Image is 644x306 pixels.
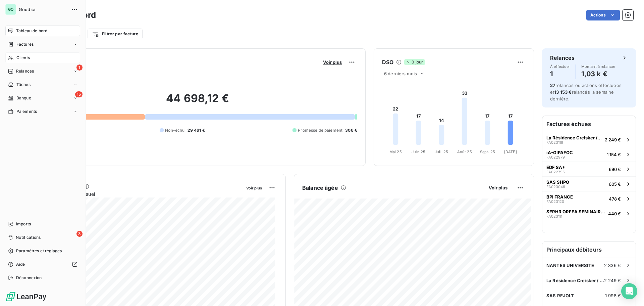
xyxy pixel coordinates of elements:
[165,127,184,133] span: Non-échu
[5,4,16,15] div: GO
[404,59,425,65] span: 0 jour
[38,190,241,198] span: Chiffre d'affaires mensuel
[16,275,42,281] span: Déconnexion
[412,149,425,154] tspan: Juin 25
[546,170,565,174] span: FA022795
[76,64,83,71] span: 1
[504,149,517,154] tspan: [DATE]
[546,278,604,283] span: La Résidence Creisker / CRT Loire Littoral
[246,186,262,190] span: Voir plus
[542,191,636,206] button: BPI FRANCEFA023120478 €
[609,167,621,172] span: 690 €
[302,184,338,192] h6: Balance âgée
[550,83,622,101] span: relances ou actions effectuées et relancés la semaine dernière.
[16,68,34,74] span: Relances
[604,278,621,283] span: 2 249 €
[384,71,417,76] span: 6 derniers mois
[542,162,636,176] button: EDF SA*FA022795690 €
[609,196,621,202] span: 478 €
[546,155,565,159] span: FA022979
[16,28,47,34] span: Tableau de bord
[187,127,205,133] span: 29 461 €
[621,283,637,299] div: Open Intercom Messenger
[554,89,572,95] span: 13 153 €
[542,147,636,162] button: iA-GIPAFOCFA0229791 154 €
[581,64,615,69] span: Montant à relancer
[389,149,402,154] tspan: Mai 25
[542,132,636,147] button: La Résidence Creisker / CRT Loire LittoralFA0231162 249 €
[435,149,448,154] tspan: Juil. 25
[546,263,594,268] span: NANTES UNIVERSITE
[546,150,573,155] span: iA-GIPAFOC
[5,291,47,302] img: Logo LeanPay
[19,7,67,12] span: Goudici
[16,248,62,254] span: Paramètres et réglages
[382,58,393,66] h6: DSO
[542,206,636,221] button: SERHR ORFEA SEMINAIRESFA023111440 €
[542,116,636,132] h6: Factures échues
[457,149,472,154] tspan: Août 25
[321,59,344,65] button: Voir plus
[487,185,509,191] button: Voir plus
[546,209,605,214] span: SERHR ORFEA SEMINAIRES
[604,263,621,268] span: 2 336 €
[16,108,37,115] span: Paiements
[75,91,83,97] span: 15
[546,165,565,170] span: EDF SA*
[5,259,80,270] a: Aide
[244,185,264,191] button: Voir plus
[550,83,555,88] span: 27
[16,261,25,267] span: Aide
[546,200,564,204] span: FA023120
[581,69,615,79] h4: 1,03 k €
[546,140,563,144] span: FA023116
[546,214,562,218] span: FA023111
[546,185,565,189] span: FA023046
[546,179,569,185] span: SAS SHPO
[489,185,507,190] span: Voir plus
[608,211,621,216] span: 440 €
[480,149,495,154] tspan: Sept. 25
[546,293,574,298] span: SAS REJOLT
[546,194,573,200] span: BPI FRANCE
[88,29,143,39] button: Filtrer par facture
[16,82,31,88] span: Tâches
[609,181,621,187] span: 605 €
[323,59,342,65] span: Voir plus
[550,69,570,79] h4: 1
[16,55,30,61] span: Clients
[16,41,34,47] span: Factures
[605,137,621,142] span: 2 249 €
[586,10,620,20] button: Actions
[607,152,621,157] span: 1 154 €
[542,176,636,191] button: SAS SHPOFA023046605 €
[38,92,357,112] h2: 44 698,12 €
[16,221,31,227] span: Imports
[16,95,31,101] span: Banque
[76,231,83,237] span: 3
[16,234,41,241] span: Notifications
[298,127,342,133] span: Promesse de paiement
[605,293,621,298] span: 1 998 €
[345,127,357,133] span: 306 €
[550,64,570,69] span: À effectuer
[542,242,636,258] h6: Principaux débiteurs
[550,54,575,62] h6: Relances
[546,135,602,140] span: La Résidence Creisker / CRT Loire Littoral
